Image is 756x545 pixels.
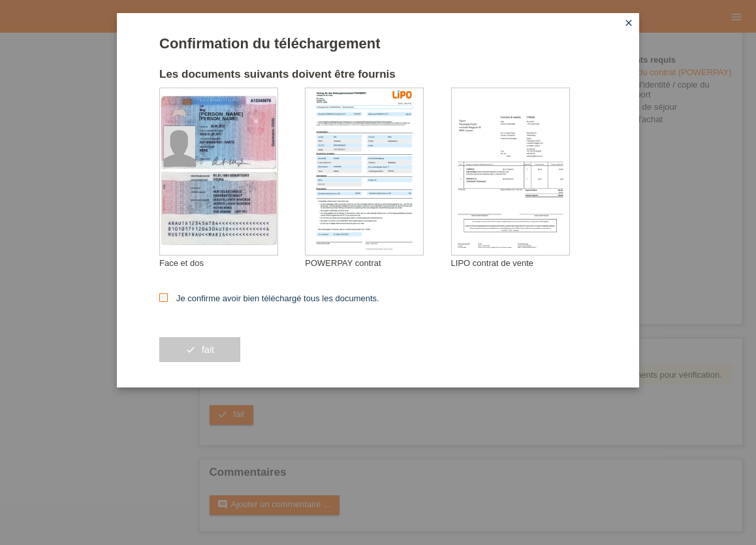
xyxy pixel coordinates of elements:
div: [PERSON_NAME] [199,116,264,121]
button: check fait [159,337,240,362]
div: [PERSON_NAME] [199,111,264,117]
div: LIPO contrat de vente [451,258,597,268]
img: upload_document_confirmation_type_contract_kkg_whitelabel.png [306,88,423,255]
img: upload_document_confirmation_type_id_foreign_empty.png [160,88,277,255]
i: check [185,344,196,355]
i: close [623,18,634,28]
img: upload_document_confirmation_type_receipt_generic.png [452,88,569,255]
a: close [620,16,637,31]
img: foreign_id_photo_male.png [164,126,195,167]
img: 39073_print.png [392,90,412,99]
div: POWERPAY contrat [305,258,450,268]
div: Face et dos [159,258,305,268]
span: fait [202,344,214,355]
h1: Confirmation du téléchargement [159,35,597,52]
label: Je confirme avoir bien téléchargé tous les documents. [159,293,379,303]
h2: Les documents suivants doivent être fournis [159,68,597,88]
